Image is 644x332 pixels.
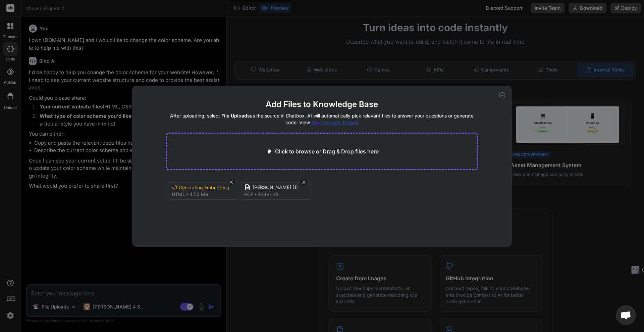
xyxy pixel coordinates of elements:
span: File Uploads [221,113,250,118]
span: 4.52 MB [190,191,208,198]
span: html [172,191,185,198]
h2: Add Files to Knowledge Base [166,99,478,110]
span: pdf [244,191,253,198]
span: 43.66 KB [258,191,278,198]
div: Generating Embedding... [179,184,232,191]
span: Step-by-step Tutorial [311,120,358,125]
h4: After uploading, select as the source in Chatbox. AI will automatically pick relevant files to an... [166,112,478,126]
p: Click to browse or Drag & Drop files here [275,147,379,155]
div: Open chat [616,305,636,325]
span: [PERSON_NAME] (1) [253,184,306,191]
